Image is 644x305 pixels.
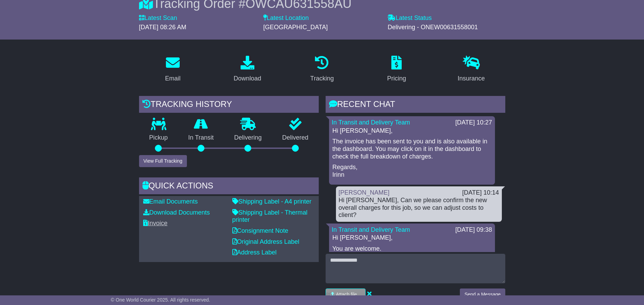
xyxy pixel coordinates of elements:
[383,53,411,86] a: Pricing
[143,198,198,205] a: Email Documents
[388,14,432,22] label: Latest Status
[339,197,499,219] div: Hi [PERSON_NAME], Can we please confirm the new overall charges for this job, so we can adjust co...
[387,74,406,83] div: Pricing
[111,297,210,303] span: © One World Courier 2025. All rights reserved.
[458,74,485,83] div: Insurance
[462,189,499,197] div: [DATE] 10:14
[143,209,210,216] a: Download Documents
[139,14,177,22] label: Latest Scan
[160,53,185,86] a: Email
[332,119,410,126] a: In Transit and Delivery Team
[139,96,319,115] div: Tracking history
[165,74,180,83] div: Email
[339,189,390,196] a: [PERSON_NAME]
[455,119,492,127] div: [DATE] 10:27
[326,96,505,115] div: RECENT CHAT
[332,226,410,233] a: In Transit and Delivery Team
[232,249,277,256] a: Address Label
[332,127,492,135] p: Hi [PERSON_NAME],
[224,134,272,142] p: Delivering
[263,24,328,31] span: [GEOGRAPHIC_DATA]
[332,234,492,242] p: Hi [PERSON_NAME],
[332,245,492,253] p: You are welcome.
[234,74,261,83] div: Download
[232,209,308,224] a: Shipping Label - Thermal printer
[139,24,187,31] span: [DATE] 08:26 AM
[306,53,338,86] a: Tracking
[460,288,505,301] button: Send a Message
[263,14,309,22] label: Latest Location
[232,227,288,234] a: Consignment Note
[455,226,492,234] div: [DATE] 09:38
[453,53,489,86] a: Insurance
[229,53,266,86] a: Download
[332,164,492,178] p: Regards, Irinn
[310,74,334,83] div: Tracking
[388,24,478,31] span: Delivering - ONEW00631558001
[232,198,312,205] a: Shipping Label - A4 printer
[232,238,299,245] a: Original Address Label
[139,134,178,142] p: Pickup
[178,134,224,142] p: In Transit
[272,134,319,142] p: Delivered
[139,177,319,196] div: Quick Actions
[139,155,187,167] button: View Full Tracking
[143,220,168,227] a: Invoice
[332,138,492,160] p: The invoice has been sent to you and is also available in the dashboard. You may click on it in t...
